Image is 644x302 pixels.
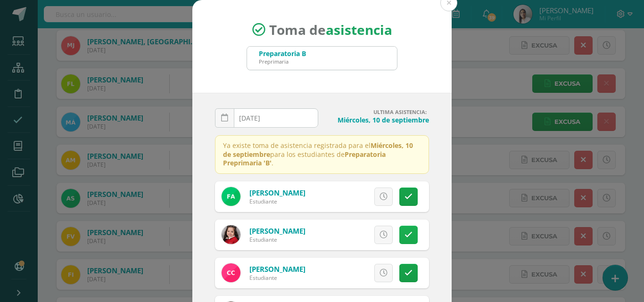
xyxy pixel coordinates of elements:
a: [PERSON_NAME] [249,226,305,236]
input: Fecha de Inasistencia [215,109,318,127]
strong: asistencia [326,21,392,39]
div: Preprimaria [259,58,306,65]
strong: Miércoles, 10 de septiembre [223,141,413,158]
input: Busca un grado o sección aquí... [247,47,397,70]
img: 427c38cf35f3790d44585b1ee1e85694.png [222,225,240,244]
div: Preparatoria B [259,49,306,58]
span: Toma de [269,21,392,39]
strong: Preparatoria Preprimaria 'B' [223,150,386,167]
img: b2d0d0f4c02e96088809134fa8c6f622.png [222,263,240,282]
div: Estudiante [249,197,305,205]
a: [PERSON_NAME] [249,188,305,197]
a: [PERSON_NAME] [249,264,305,274]
div: Estudiante [249,274,305,282]
div: Estudiante [249,236,305,244]
p: Ya existe toma de asistencia registrada para el para los estudiantes de . [215,135,429,174]
img: 1188667961741755e6be65924621e988.png [222,187,240,206]
h4: ULTIMA ASISTENCIA: [326,108,429,115]
h4: Miércoles, 10 de septiembre [326,115,429,124]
